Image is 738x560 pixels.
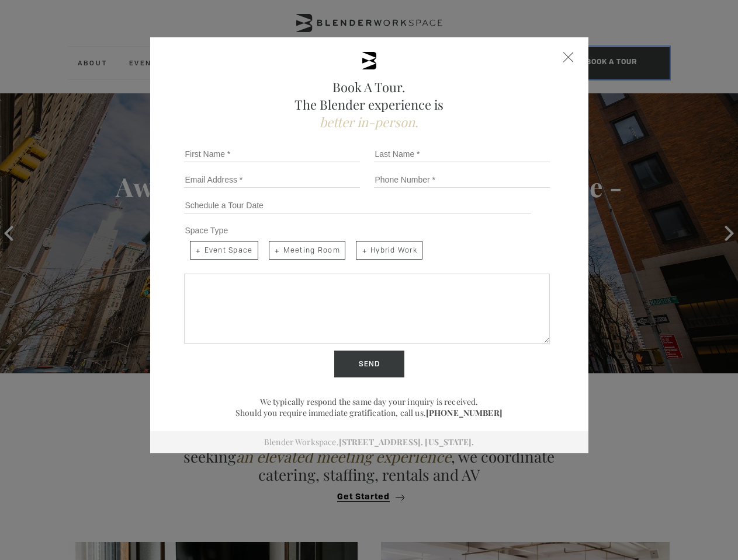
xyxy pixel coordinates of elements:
[374,146,550,162] input: Last Name *
[563,52,574,62] div: Close form
[269,241,345,260] span: Meeting Room
[426,407,503,418] a: [PHONE_NUMBER]
[184,146,360,162] input: First Name *
[356,241,422,260] span: Hybrid Work
[320,113,418,131] span: better in-person.
[190,241,258,260] span: Event Space
[184,197,532,213] input: Schedule a Tour Date
[179,396,559,407] p: We typically respond the same day your inquiry is received.
[334,351,404,377] input: Send
[150,431,588,453] div: Blender Workspace.
[339,436,474,447] a: [STREET_ADDRESS]. [US_STATE].
[184,171,360,188] input: Email Address *
[179,407,559,418] p: Should you require immediate gratification, call us.
[185,226,228,235] span: Space Type
[374,171,550,188] input: Phone Number *
[179,78,559,131] h2: Book A Tour. The Blender experience is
